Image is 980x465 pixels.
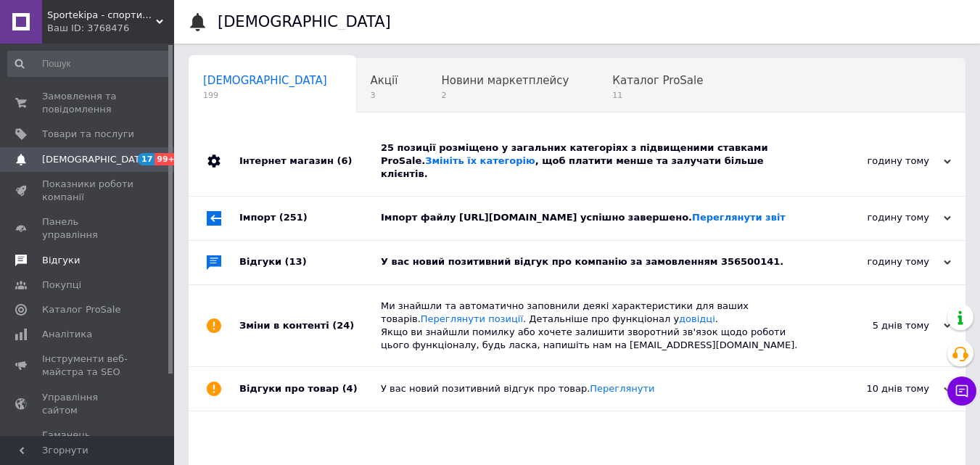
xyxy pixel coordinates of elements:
span: (13) [285,256,307,267]
div: У вас новий позитивний відгук про товар. [381,382,806,395]
div: 10 днів тому [806,382,951,395]
span: Новини маркетплейсу [441,74,569,87]
span: Показники роботи компанії [42,178,134,204]
div: Відгуки [239,241,381,284]
span: 2 [441,90,569,101]
a: Змініть їх категорію [425,155,535,166]
span: Покупці [42,279,81,292]
a: Переглянути [590,383,654,394]
span: 3 [371,90,398,101]
a: Переглянути позиції [421,313,523,324]
span: Товари та послуги [42,128,134,141]
span: (4) [342,383,358,394]
span: Sportekipa - спортивні товари [47,9,156,22]
span: Каталог ProSale [612,74,703,87]
span: Акції [371,74,398,87]
span: Інструменти веб-майстра та SEO [42,353,134,379]
span: (251) [279,212,308,223]
input: Пошук [7,51,171,77]
div: Ми знайшли та автоматично заповнили деякі характеристики для ваших товарів. . Детальніше про функ... [381,300,806,353]
span: (24) [332,320,354,331]
div: Зміни в контенті [239,285,381,367]
div: Ваш ID: 3768476 [47,22,174,35]
span: Управління сайтом [42,391,134,417]
div: 25 позиції розміщено у загальних категоріях з підвищеними ставками ProSale. , щоб платити менше т... [381,141,806,181]
div: Інтернет магазин [239,127,381,196]
span: Відгуки [42,254,80,267]
span: Гаманець компанії [42,429,134,455]
div: годину тому [806,211,951,224]
span: [DEMOGRAPHIC_DATA] [203,74,327,87]
span: (6) [337,155,352,166]
div: У вас новий позитивний відгук про компанію за замовленням 356500141. [381,255,806,268]
span: [DEMOGRAPHIC_DATA] [42,153,149,166]
span: Панель управління [42,215,134,242]
span: 11 [612,90,703,101]
span: Аналітика [42,328,92,341]
div: Імпорт файлу [URL][DOMAIN_NAME] успішно завершено. [381,211,806,224]
div: Відгуки про товар [239,367,381,411]
span: 17 [138,153,155,165]
div: годину тому [806,255,951,268]
div: Імпорт [239,197,381,240]
div: годину тому [806,155,951,168]
span: Замовлення та повідомлення [42,90,134,116]
button: Чат з покупцем [947,376,976,406]
span: 199 [203,90,327,101]
span: Каталог ProSale [42,303,120,316]
a: Переглянути звіт [692,212,786,223]
a: довідці [679,313,715,324]
div: 5 днів тому [806,319,951,332]
h1: [DEMOGRAPHIC_DATA] [218,13,391,30]
span: 99+ [155,153,178,165]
